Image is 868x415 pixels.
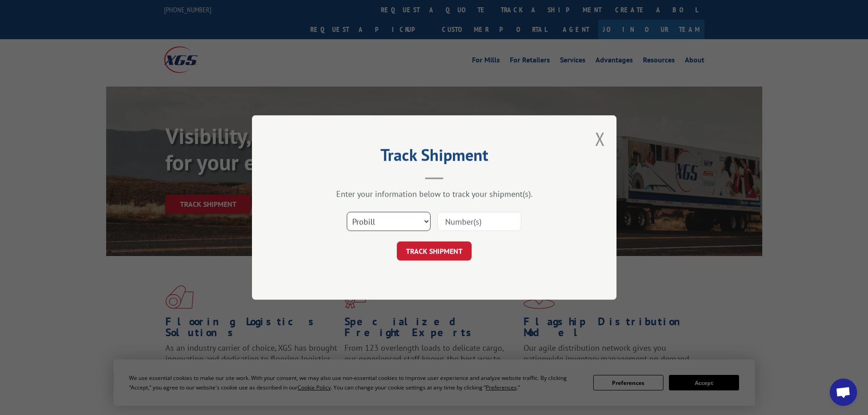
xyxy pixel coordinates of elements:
[437,212,521,231] input: Number(s)
[595,127,605,151] button: Close modal
[298,189,571,199] div: Enter your information below to track your shipment(s).
[830,379,857,406] div: Open chat
[397,241,472,261] button: TRACK SHIPMENT
[298,149,571,166] h2: Track Shipment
